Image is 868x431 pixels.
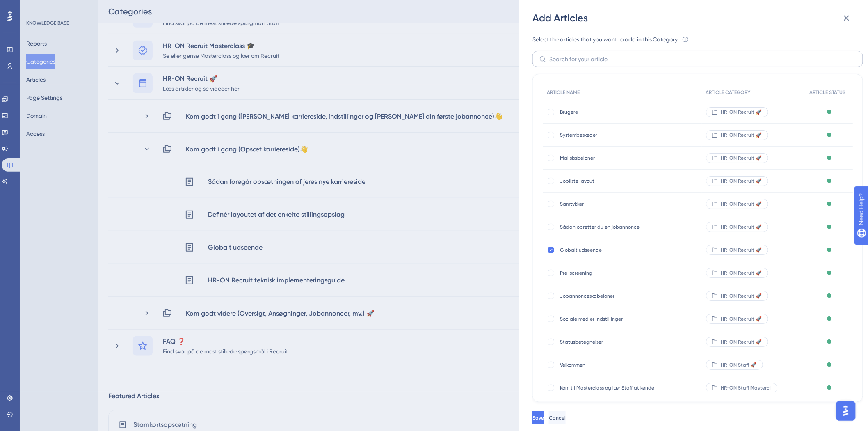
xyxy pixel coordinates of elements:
span: HR-ON Staff 🚀 [721,362,757,368]
span: Mailskabeloner [560,155,675,161]
div: Select the articles that you want to add in this Category. [532,34,679,44]
span: HR-ON Recruit 🚀 [721,270,762,276]
span: HR-ON Recruit 🚀 [721,339,762,345]
span: HR-ON Recruit 🚀 [721,201,762,207]
span: Jobliste layout [560,178,675,184]
span: Sådan opretter du en jobannonce [560,224,675,230]
span: Brugere [560,109,675,115]
span: HR-ON Recruit 🚀 [721,247,762,253]
span: Samtykker [560,201,675,207]
span: HR-ON Recruit 🚀 [721,178,762,184]
span: HR-ON Recruit 🚀 [721,109,762,115]
span: Save [532,415,544,421]
span: ARTICLE STATUS [809,89,845,96]
button: Save [532,411,544,424]
iframe: UserGuiding AI Assistant Launcher [834,399,858,423]
span: Jobannonceskabeloner [560,293,675,299]
div: Add Articles [532,11,857,25]
span: HR-ON Staff Mastercl [721,385,771,391]
span: HR-ON Recruit 🚀 [721,293,762,299]
span: HR-ON Recruit 🚀 [721,132,762,138]
span: Velkommen [560,362,675,368]
span: ARTICLE CATEGORY [706,89,751,96]
span: Sociale medier indstillinger [560,316,675,322]
span: ARTICLE NAME [547,89,580,96]
span: Systembeskeder [560,132,675,138]
span: Kom til Masterclass og lær Staff at kende [560,385,675,391]
span: Pre-screening [560,270,675,276]
button: Cancel [549,411,566,424]
span: HR-ON Recruit 🚀 [721,224,762,230]
span: Globalt udseende [560,247,675,253]
span: Need Help? [19,2,51,12]
span: HR-ON Recruit 🚀 [721,155,762,161]
span: Cancel [549,415,566,421]
input: Search for your article [549,55,856,64]
span: HR-ON Recruit 🚀 [721,316,762,322]
span: Statusbetegnelser [560,339,675,345]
